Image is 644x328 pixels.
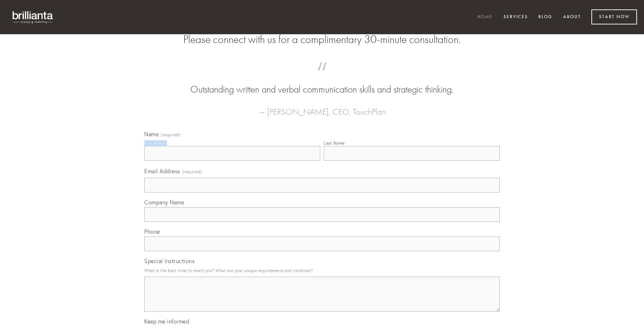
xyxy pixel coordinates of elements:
[155,69,489,83] span: “
[161,133,181,137] span: (required)
[7,7,59,27] img: brillianta - research, strategy, marketing
[155,69,489,96] blockquote: Outstanding written and verbal communication skills and strategic thinking.
[144,140,166,146] div: First Name
[144,131,159,138] span: Name
[183,167,202,176] span: (required)
[144,168,180,175] span: Email Address
[155,96,489,119] figcaption: — [PERSON_NAME], CEO, TouchPlan
[534,12,557,23] a: Blog
[144,257,194,264] span: Special Instructions
[144,228,160,235] span: Phone
[324,140,345,146] div: Last Name
[144,199,184,206] span: Company Name
[499,12,532,23] a: Services
[144,318,189,325] span: Keep me informed
[559,12,585,23] a: About
[144,33,500,46] h2: Please connect with us for a complimentary 30-minute consultation.
[591,9,637,24] a: Start Now
[144,266,500,275] p: What is the best time to reach you? What are your unique requirements and timelines?
[473,12,497,23] a: Home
